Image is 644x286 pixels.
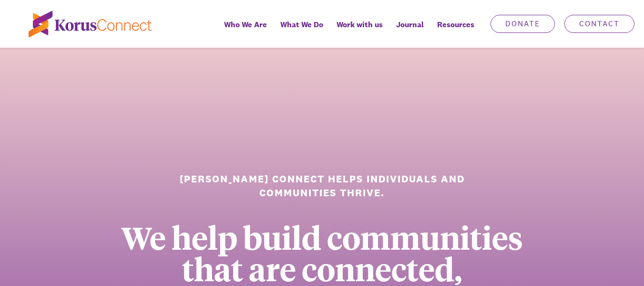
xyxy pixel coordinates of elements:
span: Who We Are [224,18,267,32]
a: Contact [564,15,634,33]
span: What We Do [280,18,323,32]
span: Work with us [337,18,383,32]
img: korus-connect%2Fc5177985-88d5-491d-9cd7-4a1febad1357_logo.svg [29,11,152,37]
a: Who We Are [217,13,274,48]
div: Resources [430,13,481,48]
h1: [PERSON_NAME] Connect helps individuals and communities thrive. [179,172,465,200]
a: Work with us [330,13,389,48]
a: Journal [389,13,430,48]
a: What We Do [274,13,330,48]
a: Donate [491,15,555,33]
span: Journal [396,18,424,32]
